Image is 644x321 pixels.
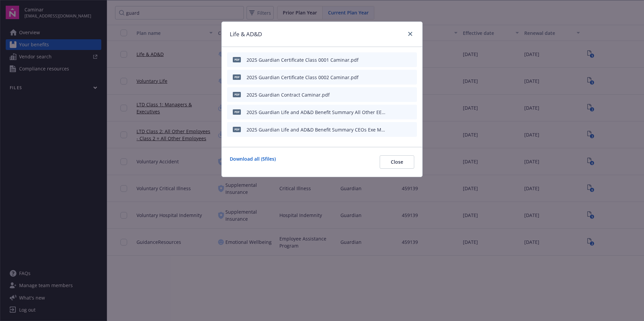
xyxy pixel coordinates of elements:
[408,56,414,63] button: preview file
[408,109,414,116] button: preview file
[233,57,241,62] span: pdf
[406,30,414,38] a: close
[408,74,414,81] button: preview file
[230,155,276,169] a: Download all ( 5 files)
[380,155,414,169] button: Close
[247,126,385,133] div: 2025 Guardian Life and AD&D Benefit Summary CEOs Exe Mgr [PERSON_NAME].pdf
[230,30,262,39] h1: Life & AD&D
[408,91,414,98] button: preview file
[247,91,330,98] div: 2025 Guardian Contract Caminar.pdf
[397,56,403,63] button: download file
[233,109,241,114] span: pdf
[233,92,241,97] span: pdf
[247,56,359,63] div: 2025 Guardian Certificate Class 0001 Caminar.pdf
[247,74,359,81] div: 2025 Guardian Certificate Class 0002 Caminar.pdf
[397,74,403,81] button: download file
[233,127,241,132] span: pdf
[391,159,403,165] span: Close
[408,126,414,133] button: preview file
[397,109,403,116] button: download file
[397,91,403,98] button: download file
[397,126,403,133] button: download file
[247,109,385,116] div: 2025 Guardian Life and AD&D Benefit Summary All Other EEs Caminar.pdf
[233,74,241,79] span: pdf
